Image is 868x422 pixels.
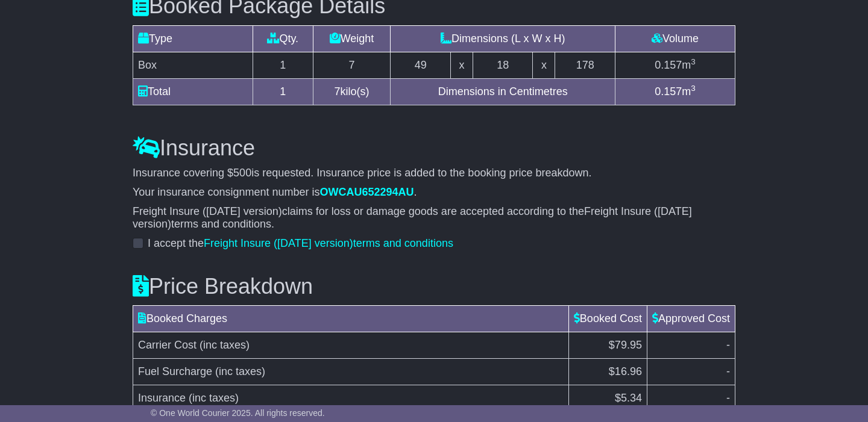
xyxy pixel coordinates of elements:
span: (inc taxes) [189,392,239,404]
td: 1 [253,78,313,105]
td: Dimensions (L x W x H) [391,25,615,52]
span: 0.157 [655,85,682,98]
td: x [451,52,473,78]
span: Carrier Cost [138,339,197,351]
span: 0.157 [655,59,682,71]
td: 18 [473,52,533,78]
span: $79.95 [609,339,642,351]
span: $5.34 [615,392,642,404]
span: (inc taxes) [215,365,265,377]
sup: 3 [691,57,696,66]
td: Box [133,52,253,78]
td: Volume [615,25,735,52]
td: Approved Cost [647,306,735,332]
td: m [615,78,735,105]
td: Qty. [253,25,313,52]
td: 178 [555,52,615,78]
span: $16.96 [609,365,642,377]
span: Freight Insure ([DATE] version) [133,205,282,217]
td: Booked Charges [133,306,569,332]
span: © One World Courier 2025. All rights reserved. [151,408,325,418]
td: m [615,52,735,78]
td: 7 [313,52,391,78]
td: 1 [253,52,313,78]
p: Your insurance consignment number is . [133,186,735,199]
td: Dimensions in Centimetres [391,78,615,105]
td: Booked Cost [568,306,647,332]
span: Insurance [138,392,186,404]
sup: 3 [691,84,696,93]
a: Freight Insure ([DATE] version)terms and conditions [204,237,453,249]
p: claims for loss or damage goods are accepted according to the terms and conditions. [133,205,735,231]
td: x [533,52,555,78]
td: 49 [391,52,451,78]
p: Insurance covering $ is requested. Insurance price is added to the booking price breakdown. [133,167,735,180]
span: Fuel Surcharge [138,365,212,377]
span: (inc taxes) [200,339,250,351]
span: Freight Insure ([DATE] version) [204,237,353,249]
span: - [726,392,730,404]
span: - [726,365,730,377]
span: Freight Insure ([DATE] version) [133,205,692,231]
span: OWCAU652294AU [320,186,414,198]
label: I accept the [148,237,453,250]
span: 500 [233,167,251,179]
span: - [726,339,730,351]
td: Weight [313,25,391,52]
h3: Insurance [133,136,735,160]
td: Total [133,78,253,105]
td: Type [133,25,253,52]
h3: Price Breakdown [133,275,735,299]
span: 7 [335,85,341,98]
td: kilo(s) [313,78,391,105]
